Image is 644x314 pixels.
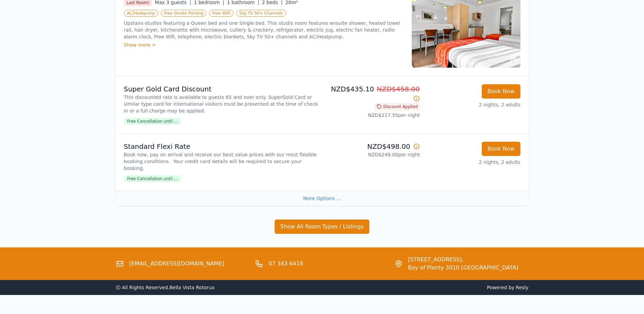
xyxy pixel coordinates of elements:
[124,142,319,151] p: Standard Flexi Rate
[124,20,404,40] p: Upstairs studios featuring a Queen bed and one Single bed. This studio room features ensuite show...
[516,285,528,290] a: Resly
[408,256,518,264] span: [STREET_ADDRESS],
[129,260,224,268] a: [EMAIL_ADDRESS][DOMAIN_NAME]
[269,260,303,268] a: 07 343 6418
[124,94,319,114] p: This discounted rate is available to guests 65 and over only. SuperGold Card or similar type card...
[236,10,286,17] span: Sky TV 50+ Channels
[275,220,370,234] button: Show All Room Types / Listings
[325,284,529,291] span: Powered by
[209,10,234,17] span: Free WiFi
[374,103,420,110] span: Discount Applied
[161,10,206,17] span: Free Onsite Parking
[124,41,404,48] div: Show more >
[116,285,215,290] span: ⓒ All Rights Reserved. Bella Vista Rotorua
[408,264,518,272] span: Bay of Plenty 3010 [GEOGRAPHIC_DATA]
[325,84,420,103] p: NZD$435.10
[482,142,520,156] button: Book Now
[124,84,319,94] p: Super Gold Card Discount
[425,101,520,108] p: 2 nights, 2 adults
[325,151,420,158] p: NZD$249.00 per night
[425,159,520,165] p: 2 nights, 2 adults
[482,84,520,99] button: Book Now
[124,118,181,125] span: Free Cancellation until ...
[124,175,181,182] span: Free Cancellation until ...
[124,10,158,17] span: AC/Heatpump
[325,112,420,119] p: NZD$217.55 per night
[325,142,420,151] p: NZD$498.00
[377,85,420,93] span: NZD$458.00
[124,151,319,172] p: Book now, pay on arrival and receive our best value prices with our most flexible booking conditi...
[116,191,529,206] div: More Options ...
